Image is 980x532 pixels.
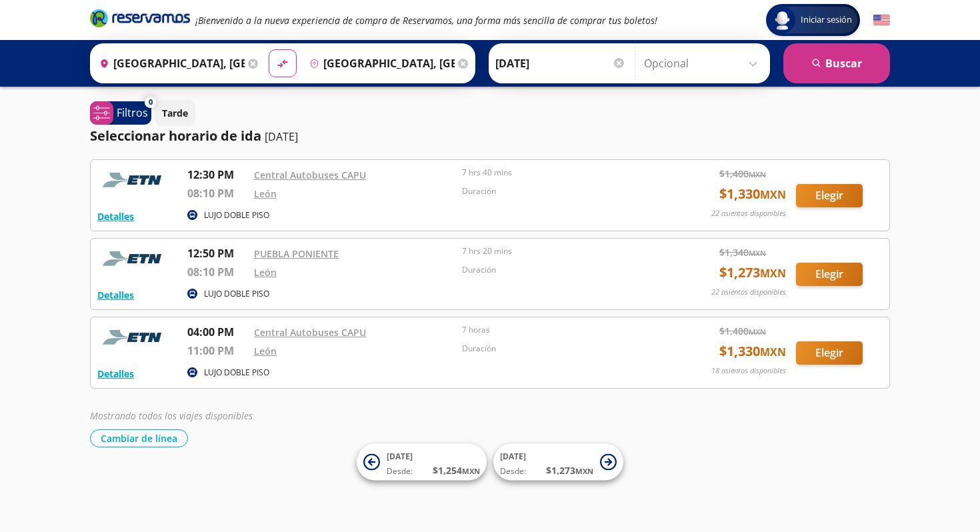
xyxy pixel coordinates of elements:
p: 11:00 PM [187,343,247,359]
p: Duración [462,343,663,355]
p: 22 asientos disponibles [711,287,786,298]
small: MXN [749,248,766,258]
a: León [254,266,277,279]
button: [DATE]Desde:$1,254MXN [357,444,487,481]
button: Detalles [97,209,134,223]
small: MXN [760,345,786,359]
button: Elegir [796,184,863,207]
span: $ 1,273 [546,463,593,477]
p: 7 hrs 20 mins [462,245,663,257]
p: 04:00 PM [187,324,247,340]
span: $ 1,400 [719,324,766,338]
p: [DATE] [265,129,298,145]
span: [DATE] [387,451,413,462]
button: Elegir [796,341,863,365]
span: [DATE] [500,451,526,462]
em: Mostrando todos los viajes disponibles [90,409,253,422]
p: 08:10 PM [187,264,247,280]
span: Desde: [387,465,413,477]
span: $ 1,273 [719,263,786,283]
button: Buscar [783,43,890,83]
img: RESERVAMOS [97,167,171,193]
a: Central Autobuses CAPU [254,169,366,181]
a: León [254,187,277,200]
p: 22 asientos disponibles [711,208,786,219]
span: Iniciar sesión [795,13,857,27]
p: Duración [462,185,663,197]
button: 0Filtros [90,101,151,125]
small: MXN [462,466,480,476]
p: 12:50 PM [187,245,247,261]
button: Detalles [97,367,134,381]
a: Central Autobuses CAPU [254,326,366,339]
input: Buscar Destino [304,47,455,80]
p: 18 asientos disponibles [711,365,786,377]
a: PUEBLA PONIENTE [254,247,339,260]
button: English [873,12,890,29]
small: MXN [749,169,766,179]
button: Cambiar de línea [90,429,188,447]
input: Buscar Origen [94,47,245,80]
p: Seleccionar horario de ida [90,126,261,146]
p: LUJO DOBLE PISO [204,367,269,379]
img: RESERVAMOS [97,245,171,272]
span: Desde: [500,465,526,477]
p: Tarde [162,106,188,120]
span: $ 1,254 [433,463,480,477]
button: Tarde [155,100,195,126]
p: 7 horas [462,324,663,336]
img: RESERVAMOS [97,324,171,351]
span: $ 1,330 [719,341,786,361]
em: ¡Bienvenido a la nueva experiencia de compra de Reservamos, una forma más sencilla de comprar tus... [195,14,657,27]
span: $ 1,340 [719,245,766,259]
span: $ 1,330 [719,184,786,204]
input: Elegir Fecha [495,47,626,80]
small: MXN [749,327,766,337]
a: Brand Logo [90,8,190,32]
i: Brand Logo [90,8,190,28]
p: Filtros [117,105,148,121]
p: 7 hrs 40 mins [462,167,663,179]
button: Detalles [97,288,134,302]
small: MXN [575,466,593,476]
p: Duración [462,264,663,276]
span: 0 [149,97,153,108]
a: León [254,345,277,357]
p: LUJO DOBLE PISO [204,288,269,300]
span: $ 1,400 [719,167,766,181]
small: MXN [760,187,786,202]
button: [DATE]Desde:$1,273MXN [493,444,623,481]
p: 12:30 PM [187,167,247,183]
p: LUJO DOBLE PISO [204,209,269,221]
small: MXN [760,266,786,281]
p: 08:10 PM [187,185,247,201]
input: Opcional [644,47,763,80]
button: Elegir [796,263,863,286]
